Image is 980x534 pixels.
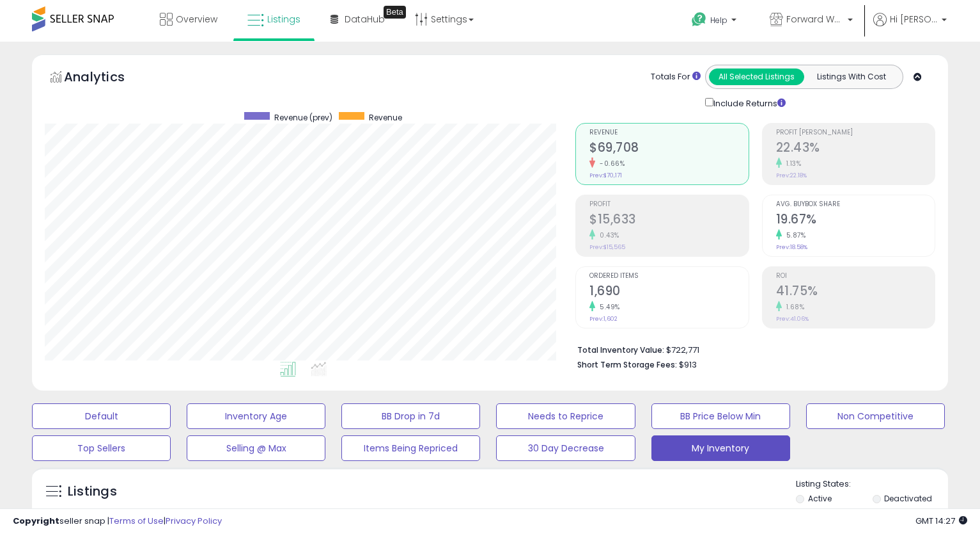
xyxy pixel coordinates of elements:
button: My Inventory [651,435,790,461]
span: ROI [776,273,935,280]
span: Hi [PERSON_NAME] [890,13,938,26]
span: Forward Wares [786,13,844,26]
div: seller snap | | [13,515,222,528]
span: Profit [589,201,748,208]
small: Prev: 18.58% [776,243,807,251]
span: 2025-10-9 14:27 GMT [915,515,967,527]
span: Help [710,15,727,26]
span: Revenue (prev) [274,112,332,123]
h5: Analytics [64,68,150,89]
small: Prev: 41.06% [776,315,809,323]
span: Revenue [589,129,748,136]
button: Selling @ Max [187,435,325,461]
small: 5.49% [595,302,620,312]
button: 30 Day Decrease [496,435,635,461]
span: Overview [176,13,217,26]
a: Help [681,2,749,42]
h2: 1,690 [589,284,748,301]
small: Prev: $70,171 [589,172,622,179]
span: $913 [679,359,697,371]
button: Non Competitive [806,403,945,429]
div: Totals For [651,71,701,83]
i: Get Help [691,12,707,28]
button: Needs to Reprice [496,403,635,429]
button: All Selected Listings [709,69,804,85]
button: Listings With Cost [804,69,899,85]
a: Privacy Policy [166,515,222,527]
h5: Listings [68,483,117,501]
b: Total Inventory Value: [577,344,664,355]
span: Profit [PERSON_NAME] [776,129,935,136]
span: Ordered Items [589,273,748,280]
span: Avg. Buybox Share [776,201,935,208]
h2: 41.75% [776,284,935,301]
button: Top Sellers [32,435,171,461]
a: Terms of Use [109,515,164,527]
strong: Copyright [13,515,59,527]
small: Prev: 22.18% [776,172,807,179]
span: DataHub [345,13,385,26]
button: BB Drop in 7d [341,403,480,429]
button: Default [32,403,171,429]
h2: $15,633 [589,212,748,229]
h2: 19.67% [776,212,935,229]
small: Prev: 1,602 [589,315,618,323]
small: -0.66% [595,159,625,168]
button: BB Price Below Min [651,403,790,429]
p: Listing States: [796,478,948,490]
button: Items Being Repriced [341,435,480,461]
small: Prev: $15,565 [589,243,625,251]
span: Listings [267,13,300,26]
li: $722,771 [577,341,926,357]
small: 1.13% [782,159,802,168]
label: Deactivated [884,493,932,504]
a: Hi [PERSON_NAME] [873,13,947,42]
b: Short Term Storage Fees: [577,359,677,370]
button: Inventory Age [187,403,325,429]
div: Tooltip anchor [384,6,406,19]
h2: 22.43% [776,140,935,158]
div: Include Returns [696,95,801,110]
h2: $69,708 [589,140,748,158]
small: 1.68% [782,302,805,312]
span: Revenue [369,112,402,123]
small: 0.43% [595,231,619,240]
label: Active [808,493,832,504]
small: 5.87% [782,231,806,240]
